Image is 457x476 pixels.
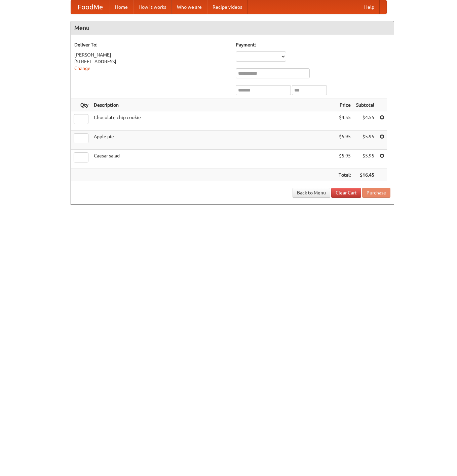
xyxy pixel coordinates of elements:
[353,111,377,131] td: $4.55
[353,131,377,150] td: $5.95
[336,169,353,181] th: Total:
[133,0,172,14] a: How it works
[336,111,353,131] td: $4.55
[110,0,133,14] a: Home
[91,111,336,131] td: Chocolate chip cookie
[91,150,336,169] td: Caesar salad
[91,131,336,150] td: Apple pie
[336,150,353,169] td: $5.95
[71,21,394,35] h4: Menu
[172,0,207,14] a: Who we are
[74,66,90,71] a: Change
[336,99,353,111] th: Price
[91,99,336,111] th: Description
[71,0,110,14] a: FoodMe
[336,131,353,150] td: $5.95
[331,188,361,198] a: Clear Cart
[74,41,229,48] h5: Deliver To:
[362,188,390,198] button: Purchase
[74,51,229,58] div: [PERSON_NAME]
[353,150,377,169] td: $5.95
[207,0,247,14] a: Recipe videos
[359,0,380,14] a: Help
[74,58,229,65] div: [STREET_ADDRESS]
[293,188,330,198] a: Back to Menu
[353,99,377,111] th: Subtotal
[353,169,377,181] th: $16.45
[236,41,390,48] h5: Payment:
[71,99,91,111] th: Qty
